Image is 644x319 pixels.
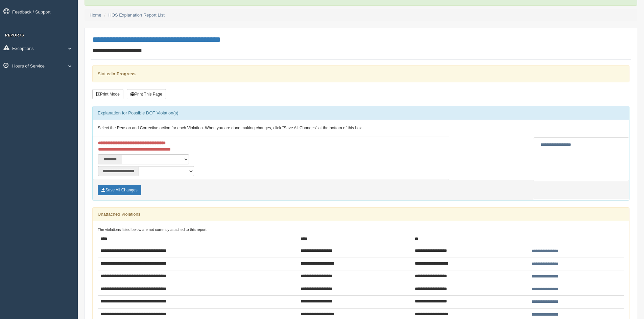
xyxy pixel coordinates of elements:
[111,71,136,76] strong: In Progress
[93,208,629,221] div: Unattached Violations
[127,89,166,99] button: Print This Page
[92,89,123,99] button: Print Mode
[90,12,101,18] a: Home
[98,185,141,195] button: Save
[109,12,165,18] a: HOS Explanation Report List
[93,120,629,136] div: Select the Reason and Corrective action for each Violation. When you are done making changes, cli...
[92,65,629,82] div: Status:
[93,106,629,120] div: Explanation for Possible DOT Violation(s)
[98,228,208,232] small: The violations listed below are not currently attached to this report:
